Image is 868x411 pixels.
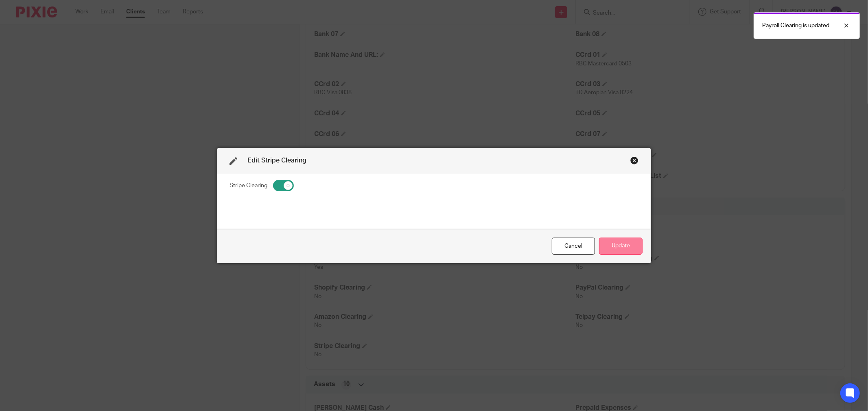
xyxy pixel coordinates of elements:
label: Stripe Clearing [230,182,267,190]
div: Close this dialog window [630,156,638,164]
p: Payroll Clearing is updated [762,22,829,30]
button: Update [599,238,643,255]
div: Close this dialog window [552,238,595,255]
span: Edit Stripe Clearing [247,157,306,164]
